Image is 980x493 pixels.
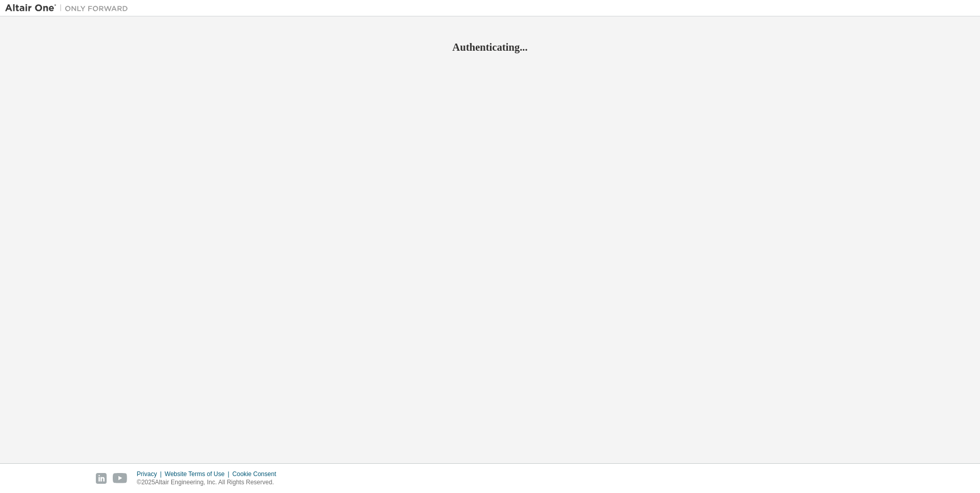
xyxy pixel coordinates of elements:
div: Website Terms of Use [165,470,232,478]
div: Cookie Consent [232,470,282,478]
h2: Authenticating... [5,40,975,54]
img: youtube.svg [113,473,128,484]
p: © 2025 Altair Engineering, Inc. All Rights Reserved. [137,478,282,487]
img: linkedin.svg [96,473,107,484]
img: Altair One [5,3,133,13]
div: Privacy [137,470,165,478]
